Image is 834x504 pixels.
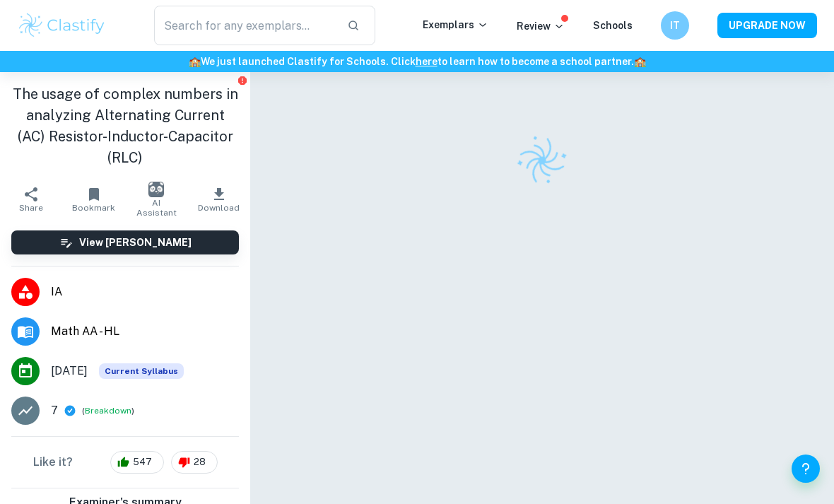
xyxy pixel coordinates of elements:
img: AI Assistant [148,182,164,197]
h6: IT [667,18,683,33]
p: 7 [51,402,58,419]
img: Clastify logo [17,11,107,40]
p: Review [517,18,565,34]
p: Exemplars [423,17,488,33]
button: Breakdown [85,404,131,417]
span: Current Syllabus [99,363,184,379]
button: AI Assistant [125,180,188,219]
button: Report issue [237,75,247,86]
div: 547 [110,451,164,474]
button: UPGRADE NOW [717,13,817,38]
span: Download [198,203,240,213]
button: IT [661,11,689,40]
span: 28 [186,455,213,469]
button: Download [188,180,251,219]
span: Share [19,203,43,213]
span: 🏫 [189,56,201,67]
h6: We just launched Clastify for Schools. Click to learn how to become a school partner. [3,54,831,69]
h1: The usage of complex numbers in analyzing Alternating Current (AC) Resistor-Inductor-Capacitor (RLC) [11,83,239,168]
span: AI Assistant [134,198,180,218]
div: This exemplar is based on the current syllabus. Feel free to refer to it for inspiration/ideas wh... [99,363,184,379]
img: Clastify logo [508,127,576,194]
div: 28 [171,451,218,474]
span: ( ) [82,404,134,418]
a: here [416,56,437,67]
a: Schools [593,20,633,31]
span: 🏫 [634,56,646,67]
input: Search for any exemplars... [154,6,336,45]
span: 547 [125,455,160,469]
button: Bookmark [63,180,126,219]
span: [DATE] [51,363,88,380]
h6: View [PERSON_NAME] [79,235,192,250]
span: Math AA - HL [51,323,239,340]
span: Bookmark [72,203,115,213]
span: IA [51,283,239,300]
h6: Like it? [33,454,73,471]
button: View [PERSON_NAME] [11,230,239,254]
button: Help and Feedback [792,455,820,483]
